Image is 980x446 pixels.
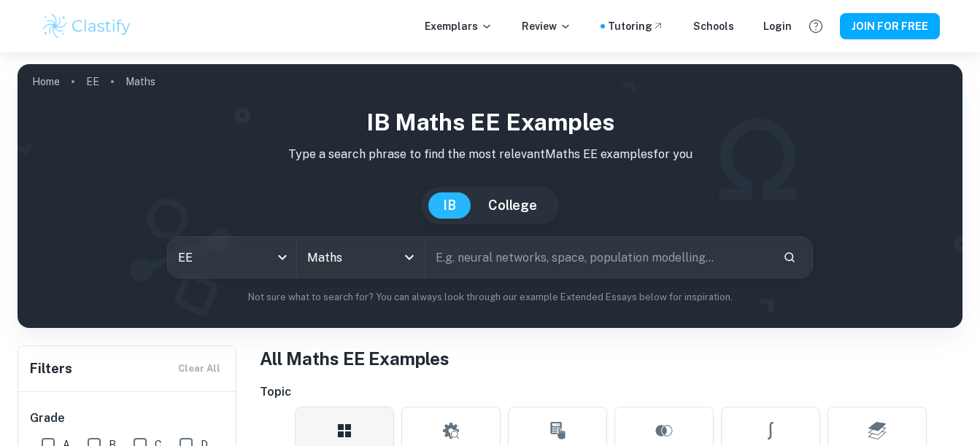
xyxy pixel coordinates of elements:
[399,247,420,267] button: Open
[30,359,72,379] h6: Filters
[30,410,225,427] h6: Grade
[425,237,771,278] input: E.g. neural networks, space, population modelling...
[693,18,734,34] a: Schools
[522,18,571,34] p: Review
[29,105,951,140] h1: IB Maths EE examples
[840,13,940,39] button: JOIN FOR FREE
[763,18,792,34] a: Login
[86,71,99,92] a: EE
[29,290,951,305] p: Not sure what to search for? You can always look through our example Extended Essays below for in...
[608,18,664,34] a: Tutoring
[803,14,828,39] button: Help and Feedback
[777,245,802,270] button: Search
[29,146,951,163] p: Type a search phrase to find the most relevant Maths EE examples for you
[428,192,471,219] button: IB
[474,192,552,219] button: College
[425,18,493,34] p: Exemplars
[260,345,962,372] h1: All Maths EE Examples
[168,237,296,278] div: EE
[18,64,962,328] img: profile cover
[41,12,134,41] img: Clastify logo
[260,383,962,401] h6: Topic
[126,74,155,90] p: Maths
[32,71,60,92] a: Home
